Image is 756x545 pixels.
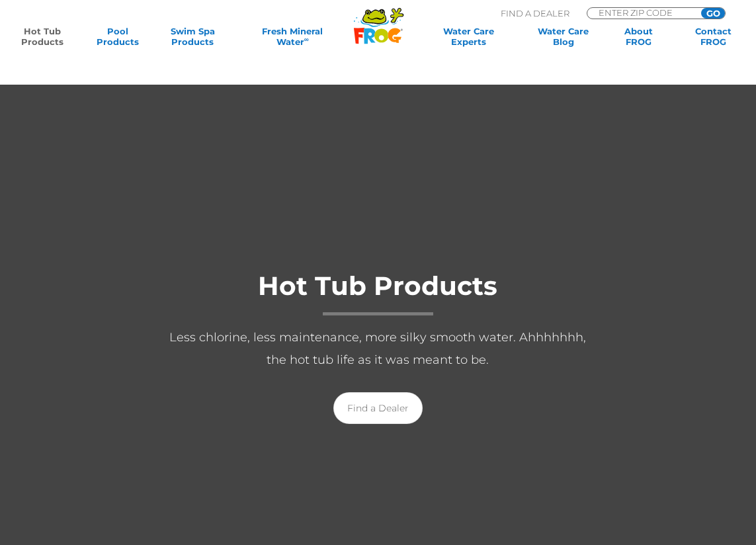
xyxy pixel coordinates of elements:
a: PoolProducts [88,26,146,47]
h1: Hot Tub Products [159,272,597,315]
p: Find A Dealer [501,7,569,19]
a: Water CareExperts [419,26,518,47]
a: Hot TubProducts [13,26,71,47]
input: Zip Code Form [597,8,687,17]
a: Fresh MineralWater∞ [238,26,347,47]
a: Swim SpaProducts [163,26,222,47]
sup: ∞ [304,36,309,43]
p: Less chlorine, less maintenance, more silky smooth water. Ahhhhhhh, the hot tub life as it was me... [159,326,597,371]
a: Water CareBlog [534,26,593,47]
a: Find a Dealer [333,392,423,424]
input: GO [701,8,725,19]
a: AboutFROG [609,26,667,47]
a: ContactFROG [685,26,743,47]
